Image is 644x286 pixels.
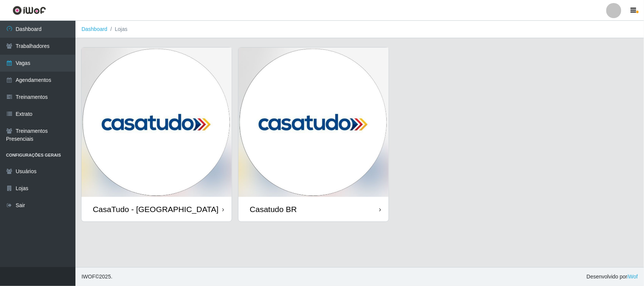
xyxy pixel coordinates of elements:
[81,26,108,32] a: Dashboard
[81,273,112,281] span: © 2025 .
[93,205,218,214] div: CasaTudo - [GEOGRAPHIC_DATA]
[250,205,297,214] div: Casatudo BR
[238,48,389,197] img: cardImg
[238,48,389,221] a: Casatudo BR
[75,21,644,38] nav: breadcrumb
[81,48,232,197] img: cardImg
[627,274,638,280] a: iWof
[81,274,95,280] span: IWOF
[12,6,46,15] img: CoreUI Logo
[587,273,638,281] span: Desenvolvido por
[108,25,128,33] li: Lojas
[81,48,232,221] a: CasaTudo - [GEOGRAPHIC_DATA]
